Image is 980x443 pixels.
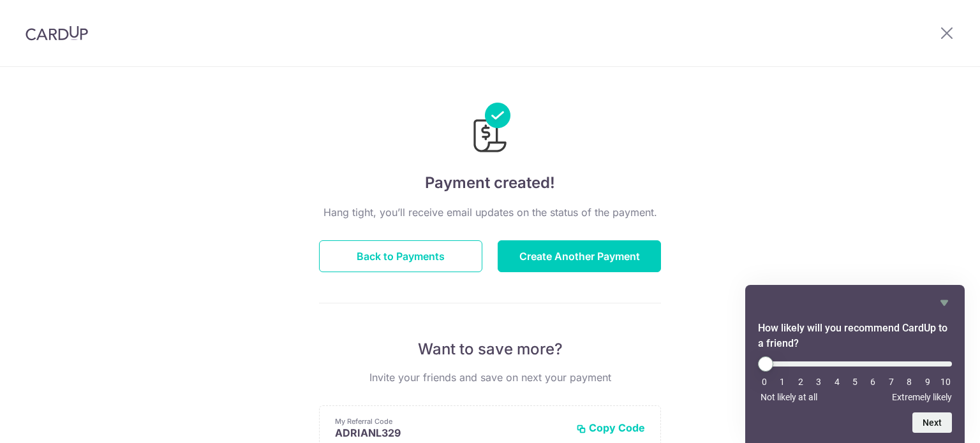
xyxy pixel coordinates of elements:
h4: Payment created! [319,171,661,194]
img: Payments [470,103,510,156]
li: 0 [758,377,771,387]
li: 3 [812,377,825,387]
li: 2 [794,377,807,387]
p: My Referral Code [335,416,566,426]
li: 1 [776,377,789,387]
div: How likely will you recommend CardUp to a friend? Select an option from 0 to 10, with 0 being Not... [758,295,952,433]
button: Create Another Payment [498,240,661,272]
span: Not likely at all [761,392,817,402]
p: Want to save more? [319,339,661,359]
p: Invite your friends and save on next your payment [319,370,661,385]
li: 10 [939,377,952,387]
li: 9 [921,377,934,387]
p: ADRIANL329 [335,426,566,439]
h2: How likely will you recommend CardUp to a friend? Select an option from 0 to 10, with 0 being Not... [758,321,952,351]
li: 7 [885,377,898,387]
li: 5 [849,377,861,387]
button: Hide survey [937,295,952,310]
span: Extremely likely [892,392,952,402]
p: Hang tight, you’ll receive email updates on the status of the payment. [319,205,661,220]
img: CardUp [26,25,88,41]
button: Copy Code [576,421,645,434]
button: Back to Payments [319,240,482,272]
li: 4 [831,377,843,387]
div: How likely will you recommend CardUp to a friend? Select an option from 0 to 10, with 0 being Not... [758,356,952,402]
button: Next question [912,412,952,433]
li: 8 [903,377,916,387]
li: 6 [866,377,879,387]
